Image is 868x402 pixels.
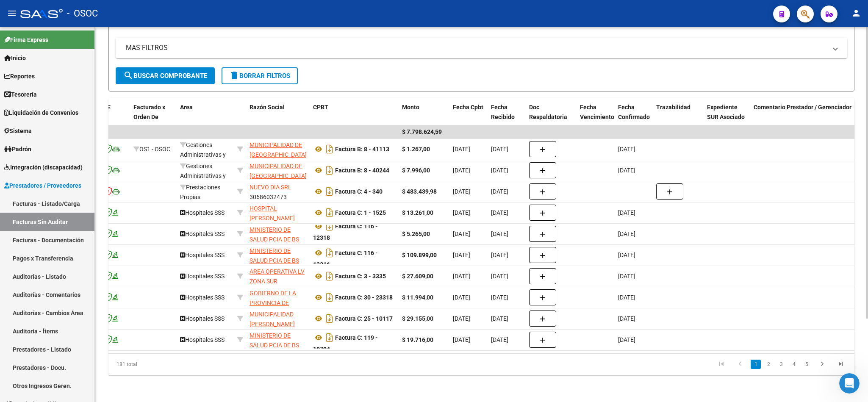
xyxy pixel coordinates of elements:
datatable-header-cell: Area [177,98,234,136]
li: page 3 [775,357,788,372]
span: [DATE] [453,167,470,174]
span: [DATE] [618,336,635,343]
mat-expansion-panel-header: MAS FILTROS [116,38,847,58]
span: CPBT [313,104,328,111]
button: Inicio [133,5,149,21]
span: - OSOC [67,4,98,23]
strong: $ 7.996,00 [402,167,430,174]
a: 5 [801,360,812,369]
i: Descargar documento [324,246,335,260]
span: Buscar Comprobante [123,72,207,80]
textarea: Escribe un mensaje... [7,260,162,274]
i: Descargar documento [324,269,335,283]
span: [DATE] [618,209,635,216]
span: Padrón [4,144,31,154]
span: [DATE] [491,273,508,280]
span: [DATE] [491,209,508,216]
button: Selector de emoji [13,277,20,284]
button: go back [6,5,22,21]
span: [DATE] [491,146,508,152]
div: Florencia dice… [7,60,163,86]
i: Descargar documento [324,291,335,304]
span: AREA OPERATIVA LV ZONA SUR [GEOGRAPHIC_DATA][PERSON_NAME] [250,268,307,304]
span: [DATE] [491,230,508,237]
span: Hospitales SSS [180,336,225,343]
span: MUNICIPALIDAD DE [GEOGRAPHIC_DATA][PERSON_NAME] [250,141,307,168]
strong: $ 109.899,00 [402,252,437,258]
div: 30999282128 [250,204,306,222]
img: Profile image for Fin [24,6,38,20]
span: Hospitales SSS [180,252,225,258]
datatable-header-cell: Fecha Vencimiento [577,98,615,136]
span: MUNICIPALIDAD DE [GEOGRAPHIC_DATA][PERSON_NAME] [250,163,307,189]
mat-icon: person [851,8,861,18]
span: OS1 - OSOC [139,146,170,152]
mat-panel-title: MAS FILTROS [126,43,827,53]
strong: $ 1.267,00 [402,146,430,152]
i: Descargar documento [324,206,335,219]
span: MINISTERIO DE SALUD PCIA DE BS AS O. P. [250,247,299,274]
div: 30545681508 [250,140,306,158]
button: Selector de gif [27,277,33,284]
span: Expediente SUR Asociado [707,104,745,120]
span: Trazabilidad [656,104,691,111]
strong: Factura B: 8 - 40244 [335,167,389,174]
span: MINISTERIO DE SALUD PCIA DE BS AS O. P. [250,226,299,252]
span: Integración (discapacidad) [4,163,83,172]
span: [DATE] [618,167,635,174]
span: [DATE] [453,209,470,216]
span: [DATE] [618,273,635,280]
div: 30626983398 [250,246,306,264]
div: 30626983398 [250,225,306,243]
strong: Factura B: 8 - 41113 [335,146,389,152]
span: [DATE] [453,252,470,258]
b: Soporte [49,138,72,144]
div: Profile image for Soporte [38,137,46,145]
div: Soporte • Hace 1h [14,252,61,258]
p: El equipo también puede ayudar [41,10,130,23]
div: 30686032473 [250,183,306,200]
span: Tesorería [4,90,37,99]
button: Start recording [54,277,61,284]
span: [DATE] [491,315,508,322]
datatable-header-cell: Trazabilidad [653,98,704,136]
i: Descargar documento [324,142,335,156]
div: Hola, buenas tardes [90,60,163,79]
div: joined the conversation [49,137,132,145]
span: [DATE] [453,230,470,237]
div: 30626983398 [250,331,306,349]
div: [PERSON_NAME] ¡Gracias por tu paciencia! Estamos revisando tu mensaje y te responderemos en unos ... [7,85,139,128]
i: Descargar documento [324,164,335,177]
span: [DATE] [453,273,470,280]
div: Hola, buenas tardes [97,65,156,74]
div: ¿Cómo podemos ayudarlo/a? [7,191,106,209]
datatable-header-cell: CAE [96,98,130,136]
span: [DATE] [491,188,508,195]
strong: Factura C: 116 - 12316 [313,250,378,268]
span: [DATE] [491,336,508,343]
span: [DATE] [453,188,470,195]
span: MUNICIPALIDAD [PERSON_NAME] [250,311,295,327]
strong: $ 483.439,98 [402,188,437,195]
span: [DATE] [618,230,635,237]
span: [DATE] [618,146,635,152]
div: Soporte dice… [7,224,163,269]
datatable-header-cell: Fecha Cpbt [449,98,488,136]
div: Buenos dias, Muchas gracias por comunicarse con el soporte técnico de la plataforma. [7,155,139,190]
span: [DATE] [453,294,470,301]
div: Soporte dice… [7,191,163,210]
div: Fin dice… [7,85,163,135]
span: $ 7.798.624,59 [402,128,442,135]
span: Sistema [4,126,32,136]
strong: Factura C: 30 - 23318 [335,294,393,301]
div: Cerrar [149,5,164,20]
span: Comentario Prestador / Gerenciador [754,104,851,111]
span: Hospitales SSS [180,230,225,237]
div: Buenos dias, Muchas gracias por comunicarse con el soporte técnico de la plataforma. [14,160,132,185]
span: Borrar Filtros [229,72,290,80]
strong: $ 19.716,00 [402,336,433,343]
span: Inicio [4,53,26,63]
span: Hospitales SSS [180,273,225,280]
a: 4 [789,360,799,369]
button: Buscar Comprobante [116,67,215,84]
